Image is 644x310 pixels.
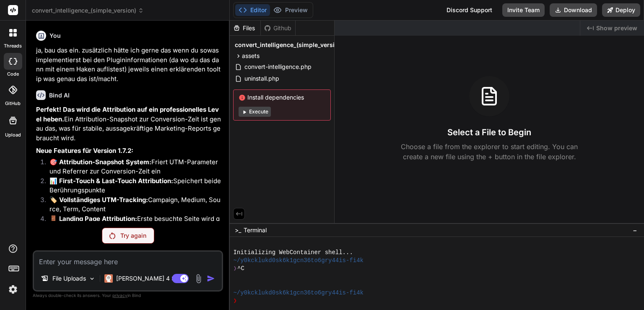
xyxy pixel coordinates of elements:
[194,274,203,284] img: attachment
[270,4,311,16] button: Preview
[233,249,353,257] span: Initializing WebContainer shell...
[235,4,270,16] button: Editor
[104,274,113,283] img: Claude 4 Sonnet
[233,265,237,273] span: ❯
[5,100,21,107] label: GitHub
[447,126,531,138] h3: Select a File to Begin
[441,3,497,17] div: Discord Support
[36,147,133,155] strong: Neue Features für Version 1.7.2:
[120,231,146,240] p: Try again
[207,274,215,283] img: icon
[631,223,639,237] button: −
[602,3,640,17] button: Deploy
[502,3,545,17] button: Invite Team
[244,74,280,84] span: uninstall.php
[116,274,179,283] p: [PERSON_NAME] 4 S..
[109,232,115,239] img: Retry
[43,214,221,233] li: Erste besuchte Seite wird gespeichert
[36,105,219,123] strong: Perfekt! Das wird die Attribution auf ein professionelles Level heben.
[233,257,364,265] span: ~/y0kcklukd0sk6k1gcn36to6gry44is-fi4k
[49,91,70,100] h6: Bind AI
[261,24,295,32] div: Github
[235,41,344,49] span: convert_intelligence_(simple_version)
[550,3,597,17] button: Download
[237,265,244,273] span: ^C
[239,93,325,102] span: Install dependencies
[33,292,223,299] p: Always double-check its answers. Your in Bind
[242,52,260,60] span: assets
[244,226,267,234] span: Terminal
[32,6,144,15] span: convert_intelligence_(simple_version)
[395,142,583,162] p: Choose a file from the explorer to start editing. You can create a new file using the + button in...
[230,24,260,32] div: Files
[244,62,312,72] span: convert-intelligence.php
[596,24,637,32] span: Show preview
[233,297,237,305] span: ❯
[6,282,20,297] img: settings
[112,293,127,298] span: privacy
[5,131,21,139] label: Upload
[43,176,221,195] li: Speichert beide Berührungspunkte
[7,71,19,78] label: code
[52,274,86,283] p: File Uploads
[49,196,148,204] strong: 🏷️ Vollständiges UTM-Tracking:
[49,32,61,40] h6: You
[88,275,96,282] img: Pick Models
[4,42,22,50] label: threads
[633,226,637,234] span: −
[43,158,221,176] li: Friert UTM-Parameter und Referrer zur Conversion-Zeit ein
[36,105,221,143] p: Ein Attribution-Snapshot zur Conversion-Zeit ist genau das, was für stabile, aussagekräftige Mark...
[43,195,221,214] li: Campaign, Medium, Source, Term, Content
[49,158,151,166] strong: 🎯 Attribution-Snapshot System:
[36,46,221,84] p: ja, bau das ein. zusätzlich hätte ich gerne das wenn du sowas implementierst bei den Plugininform...
[235,226,241,234] span: >_
[233,289,364,297] span: ~/y0kcklukd0sk6k1gcn36to6gry44is-fi4k
[239,107,271,117] button: Execute
[49,177,173,185] strong: 📊 First-Touch & Last-Touch Attribution:
[49,215,137,223] strong: 🚪 Landing Page Attribution:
